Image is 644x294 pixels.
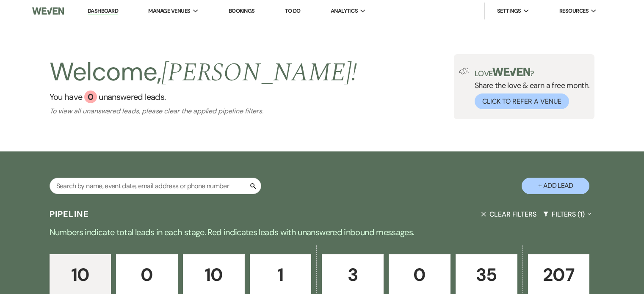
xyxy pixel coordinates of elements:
[161,53,357,92] span: [PERSON_NAME] !
[533,261,584,289] p: 207
[122,261,172,289] p: 0
[188,261,239,289] p: 10
[475,93,569,109] button: Click to Refer a Venue
[255,261,306,289] p: 1
[492,68,530,76] img: weven-logo-green.svg
[327,261,378,289] p: 3
[88,7,118,15] a: Dashboard
[32,2,64,20] img: Weven Logo
[50,54,357,91] h2: Welcome,
[461,261,512,289] p: 35
[478,203,539,225] button: Clear Filters
[285,7,301,14] a: To Do
[84,91,97,103] div: 0
[522,178,589,194] button: + Add Lead
[50,91,357,103] a: You have 0 unanswered leads.
[475,68,590,77] p: Love ?
[50,178,261,194] input: Search by name, event date, email address or phone number
[331,7,358,15] span: Analytics
[497,7,521,15] span: Settings
[459,68,470,74] img: loud-speaker-illustration.svg
[55,261,106,289] p: 10
[17,225,627,239] p: Numbers indicate total leads in each stage. Red indicates leads with unanswered inbound messages.
[148,7,190,15] span: Manage Venues
[470,68,590,109] div: Share the love & earn a free month.
[394,261,445,289] p: 0
[229,7,255,14] a: Bookings
[50,107,357,115] p: To view all unanswered leads, please clear the applied pipeline filters.
[540,203,595,225] button: Filters (1)
[50,208,89,220] h3: Pipeline
[559,7,589,15] span: Resources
